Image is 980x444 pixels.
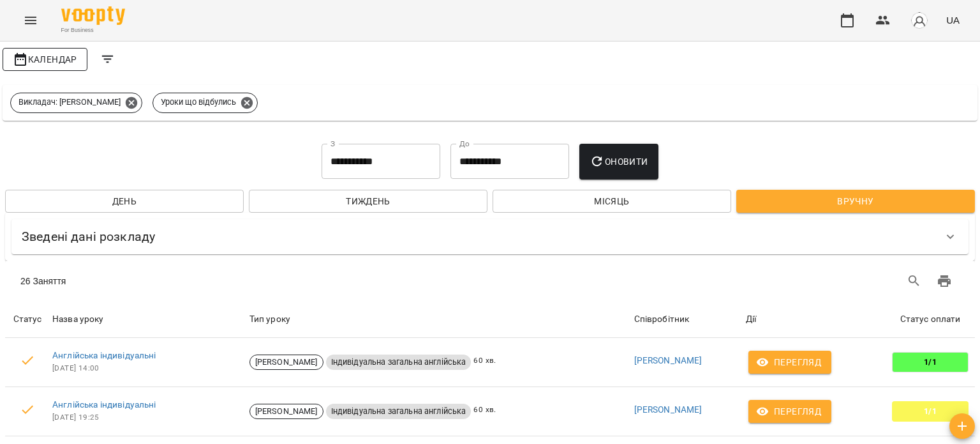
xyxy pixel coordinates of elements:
[15,5,46,36] button: Menu
[941,8,965,32] button: UA
[759,404,821,419] span: Перегляд
[910,11,928,29] img: avatar_s.png
[473,404,496,419] span: 60 хв.
[250,406,323,417] span: [PERSON_NAME]
[11,219,969,254] div: Зведені дані розкладу
[249,312,629,327] div: Тип уроку
[259,194,477,209] span: Тиждень
[888,312,972,327] div: Статус оплати
[503,194,721,209] span: Місяць
[634,355,702,367] a: [PERSON_NAME]
[759,355,821,370] span: Перегляд
[746,312,883,327] div: Дії
[748,351,831,374] button: Перегляд
[326,356,471,368] span: Індивідуальна загальна англійська
[6,312,49,327] div: Статус
[11,96,128,108] span: Викладач: [PERSON_NAME]
[52,362,244,375] span: [DATE] 14:00
[152,93,258,113] div: Уроки що відбулись
[61,6,125,25] img: Voopty Logo
[15,194,234,209] span: День
[736,190,975,213] button: Вручну
[899,266,930,296] button: Search
[949,413,975,439] button: Створити урок
[634,312,741,327] div: Співробітник
[13,52,77,67] span: Календар
[473,355,496,370] span: 60 хв.
[919,406,941,417] span: 1/1
[250,356,323,368] span: [PERSON_NAME]
[20,275,482,287] div: 26 Заняття
[5,190,244,213] button: День
[579,144,658,180] button: Оновити
[52,411,244,424] span: [DATE] 19:25
[52,399,156,410] a: Англійська індивідуальні
[249,190,487,213] button: Тиждень
[493,190,731,213] button: Місяць
[22,227,155,247] h6: Зведені дані розкладу
[52,350,156,360] a: Англійська індивідуальні
[10,93,142,113] div: Викладач: [PERSON_NAME]
[746,194,965,209] span: Вручну
[634,404,702,417] a: [PERSON_NAME]
[93,44,123,75] button: Filters
[5,261,975,302] div: Table Toolbar
[52,312,244,327] div: Назва уроку
[61,26,125,34] span: For Business
[326,406,471,417] span: Індивідуальна загальна англійська
[590,154,648,169] span: Оновити
[929,266,960,296] button: Друк
[946,13,960,27] span: UA
[3,48,87,71] button: Календар
[919,356,941,368] span: 1/1
[748,400,831,423] button: Перегляд
[153,96,244,108] span: Уроки що відбулись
